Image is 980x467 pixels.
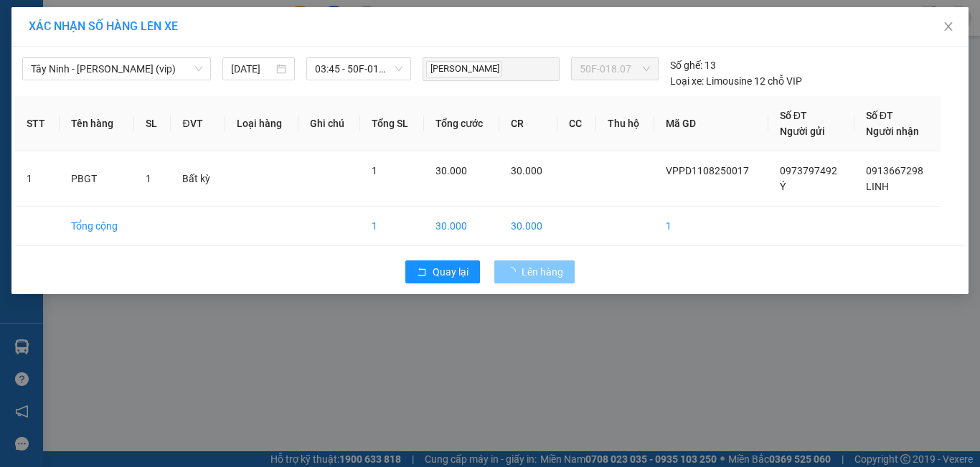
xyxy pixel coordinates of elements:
[405,260,480,283] button: rollbackQuay lại
[5,9,69,72] img: logo
[780,181,786,192] span: Ý
[522,264,563,280] span: Lên hàng
[31,58,202,80] span: Tây Ninh - Hồ Chí Minh (vip)
[315,58,403,80] span: 03:45 - 50F-018.07
[32,104,88,113] span: 16:11:12 [DATE]
[39,77,176,89] span: -----------------------------------------
[113,43,197,61] span: 01 Võ Văn Truyện, KP.1, Phường 2
[4,104,88,113] span: In ngày:
[113,8,197,20] strong: ĐỒNG PHƯỚC
[654,96,768,151] th: Mã GD
[4,93,151,101] span: [PERSON_NAME]:
[29,19,178,33] span: XÁC NHẬN SỐ HÀNG LÊN XE
[670,73,704,89] span: Loại xe:
[424,207,499,246] td: 30.000
[298,96,360,151] th: Ghi chú
[60,207,134,246] td: Tổng cộng
[580,58,650,80] span: 50F-018.07
[499,96,557,151] th: CR
[670,57,702,73] span: Số ghế:
[72,91,151,102] span: VPPD1108250017
[146,173,151,184] span: 1
[435,165,467,176] span: 30.000
[171,151,225,207] td: Bất kỳ
[113,23,193,41] span: Bến xe [GEOGRAPHIC_DATA]
[417,267,427,278] span: rollback
[225,96,298,151] th: Loại hàng
[670,57,716,73] div: 13
[780,165,837,176] span: 0973797492
[15,96,60,151] th: STT
[113,64,176,72] span: Hotline: 19001152
[866,110,893,121] span: Số ĐT
[511,165,542,176] span: 30.000
[654,207,768,246] td: 1
[60,96,134,151] th: Tên hàng
[15,151,60,207] td: 1
[424,96,499,151] th: Tổng cước
[171,96,225,151] th: ĐVT
[231,61,273,77] input: 12/08/2025
[866,181,889,192] span: LINH
[943,21,954,32] span: close
[134,96,171,151] th: SL
[60,151,134,207] td: PBGT
[596,96,654,151] th: Thu hộ
[928,7,969,47] button: Close
[360,96,424,151] th: Tổng SL
[426,61,501,77] span: [PERSON_NAME]
[780,126,825,137] span: Người gửi
[866,126,919,137] span: Người nhận
[372,165,377,176] span: 1
[666,165,749,176] span: VPPD1108250017
[670,73,802,89] div: Limousine 12 chỗ VIP
[433,264,468,280] span: Quay lại
[494,260,575,283] button: Lên hàng
[557,96,596,151] th: CC
[866,165,923,176] span: 0913667298
[360,207,424,246] td: 1
[780,110,807,121] span: Số ĐT
[499,207,557,246] td: 30.000
[506,267,522,277] span: loading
